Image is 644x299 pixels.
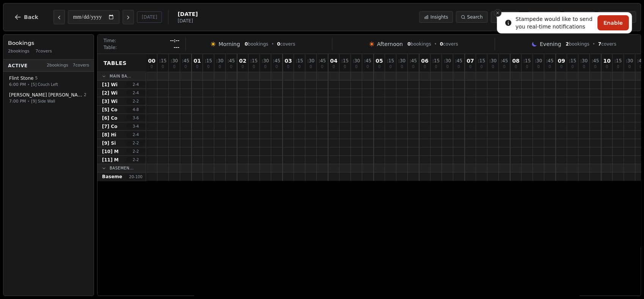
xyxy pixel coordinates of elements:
[606,65,608,69] span: 0
[546,59,553,63] span: : 45
[401,65,403,69] span: 0
[434,41,437,47] span: •
[548,65,551,69] span: 0
[35,75,38,82] span: 5
[491,11,519,23] button: Block
[298,65,300,69] span: 0
[207,65,209,69] span: 0
[148,58,155,63] span: 00
[170,38,179,44] span: --:--
[598,41,601,47] span: 7
[410,59,417,63] span: : 45
[193,58,201,63] span: 01
[123,10,134,24] button: Next day
[492,65,494,69] span: 0
[489,59,496,63] span: : 30
[127,157,145,163] span: 2 - 2
[273,59,280,63] span: : 45
[9,98,26,104] span: 7:00 PM
[353,59,360,63] span: : 30
[171,59,178,63] span: : 30
[592,41,595,47] span: •
[515,15,594,30] div: Stampede would like to send you real-time notifications
[375,58,383,63] span: 05
[177,10,198,18] span: [DATE]
[104,59,127,67] span: Tables
[196,65,198,69] span: 0
[480,65,482,69] span: 0
[628,65,630,69] span: 0
[592,59,599,63] span: : 45
[31,82,58,87] span: [5] Couch Left
[366,65,369,69] span: 0
[27,82,30,87] span: •
[421,58,428,63] span: 06
[603,58,610,63] span: 10
[296,59,303,63] span: : 15
[24,14,38,20] span: Back
[159,59,166,63] span: : 15
[446,65,448,69] span: 0
[127,132,145,138] span: 2 - 4
[330,58,337,63] span: 04
[321,65,323,69] span: 0
[245,41,268,47] span: bookings
[262,59,269,63] span: : 30
[333,65,335,69] span: 0
[9,75,33,81] span: Flint Stone
[389,65,391,69] span: 0
[184,65,187,69] span: 0
[102,107,118,113] span: [5] Co
[102,90,118,96] span: [2] Wi
[378,65,380,69] span: 0
[242,65,244,69] span: 0
[205,59,212,63] span: : 15
[127,174,145,180] span: 20 - 100
[565,41,569,47] span: 2
[110,165,134,171] span: Basemen...
[364,59,371,63] span: : 45
[127,140,145,146] span: 2 - 2
[8,62,28,68] span: Active
[277,41,295,47] span: covers
[8,8,44,26] button: Back
[523,59,531,63] span: : 15
[277,41,280,47] span: 0
[239,58,246,63] span: 02
[102,140,116,146] span: [9] Si
[598,41,616,47] span: covers
[407,41,410,47] span: 0
[127,115,145,121] span: 3 - 6
[73,62,89,69] span: 7 covers
[503,65,505,69] span: 0
[228,59,235,63] span: : 45
[597,15,629,30] button: Enable
[344,65,346,69] span: 0
[264,65,266,69] span: 0
[127,90,145,96] span: 2 - 4
[36,48,52,55] span: 7 covers
[162,65,164,69] span: 0
[102,82,118,88] span: [1] Wi
[594,65,596,69] span: 0
[432,59,440,63] span: : 15
[216,59,223,63] span: : 30
[580,59,587,63] span: : 30
[407,41,431,47] span: bookings
[501,59,508,63] span: : 45
[494,9,501,17] button: Close toast
[102,157,119,163] span: [11] M
[444,59,451,63] span: : 30
[284,58,292,63] span: 03
[512,58,519,63] span: 08
[560,65,562,69] span: 0
[617,65,619,69] span: 0
[435,65,437,69] span: 0
[9,81,26,88] span: 6:00 PM
[102,98,118,104] span: [3] Wi
[127,123,145,129] span: 3 - 4
[27,98,30,104] span: •
[430,14,448,20] span: Insights
[419,11,453,23] button: Insights
[174,44,179,51] span: ---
